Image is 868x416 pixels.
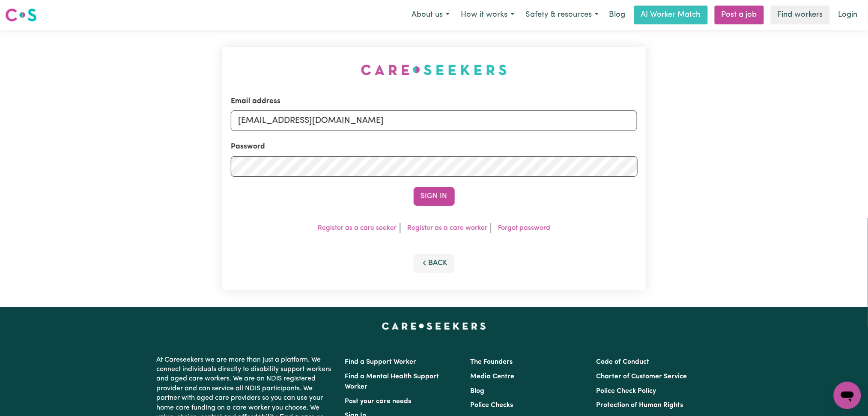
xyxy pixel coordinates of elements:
label: Email address [231,96,280,107]
a: Register as a care seeker [318,225,397,232]
button: About us [406,6,455,24]
a: Media Centre [471,373,515,380]
a: Careseekers home page [382,323,486,330]
a: The Founders [471,359,513,365]
a: Post your care needs [345,398,412,405]
button: Sign In [414,187,455,206]
iframe: Button to launch messaging window [834,382,861,409]
a: AI Worker Match [634,6,708,24]
a: Find a Support Worker [345,359,417,365]
a: Blog [604,6,631,24]
a: Find a Mental Health Support Worker [345,373,439,390]
a: Police Checks [471,402,513,409]
a: Post a job [715,6,764,24]
button: How it works [455,6,520,24]
a: Login [833,6,863,24]
label: Password [231,141,265,152]
a: Register as a care worker [407,225,487,232]
a: Protection of Human Rights [596,402,683,409]
a: Blog [471,388,485,395]
a: Code of Conduct [596,359,649,365]
img: Careseekers logo [5,7,37,23]
input: Email address [231,110,638,131]
button: Safety & resources [520,6,604,24]
a: Find workers [771,6,830,24]
a: Careseekers logo [5,5,37,25]
button: Back [414,254,455,273]
a: Charter of Customer Service [596,373,687,380]
a: Police Check Policy [596,388,656,395]
a: Forgot password [498,225,550,232]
